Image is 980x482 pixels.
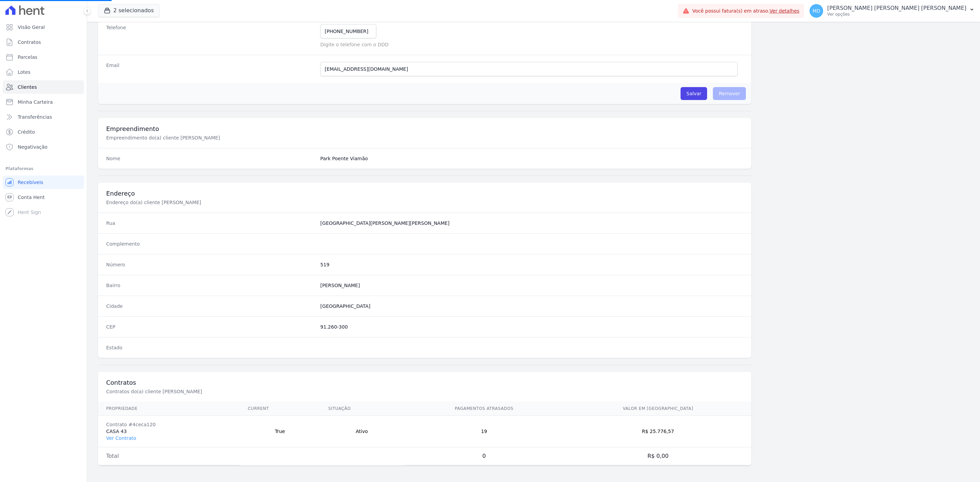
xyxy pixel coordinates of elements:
[3,35,84,49] a: Contratos
[18,69,31,76] span: Lotes
[18,24,45,31] span: Visão Geral
[106,189,743,198] h3: Endereço
[106,220,315,227] dt: Rua
[240,416,320,447] td: True
[106,24,315,48] dt: Telefone
[18,114,52,120] span: Transferências
[404,416,565,447] td: 19
[770,8,800,14] a: Ver detalhes
[18,54,37,61] span: Parcelas
[106,155,315,162] dt: Nome
[5,165,81,173] div: Plataformas
[98,447,240,465] td: Total
[98,402,240,416] th: Propriedade
[320,41,743,48] p: Digite o telefone com o DDD
[18,129,35,135] span: Crédito
[3,190,84,204] a: Conta Hent
[106,344,315,351] dt: Estado
[320,303,743,310] dd: [GEOGRAPHIC_DATA]
[565,416,751,447] td: R$ 25.776,57
[320,261,743,268] dd: 519
[106,323,315,330] dt: CEP
[320,220,743,227] dd: [GEOGRAPHIC_DATA][PERSON_NAME][PERSON_NAME]
[804,1,980,20] button: MD [PERSON_NAME] [PERSON_NAME] [PERSON_NAME] Ver opções
[3,80,84,94] a: Clientes
[320,323,743,330] dd: 91.260-300
[98,4,160,17] button: 2 selecionados
[106,379,743,387] h3: Contratos
[106,303,315,310] dt: Cidade
[3,140,84,154] a: Negativação
[18,179,43,186] span: Recebíveis
[106,388,335,395] p: Contratos do(a) cliente [PERSON_NAME]
[320,155,743,162] dd: Park Poente Viamão
[404,402,565,416] th: Pagamentos Atrasados
[3,65,84,79] a: Lotes
[827,12,966,17] p: Ver opções
[320,416,404,447] td: Ativo
[106,62,315,76] dt: Email
[106,134,335,141] p: Empreendimento do(a) cliente [PERSON_NAME]
[18,84,37,90] span: Clientes
[813,9,820,13] span: MD
[106,125,743,133] h3: Empreendimento
[106,282,315,289] dt: Bairro
[692,7,799,15] span: Você possui fatura(s) em atraso.
[3,176,84,189] a: Recebíveis
[240,402,320,416] th: Current
[713,87,746,100] span: Remover
[565,402,751,416] th: Valor em [GEOGRAPHIC_DATA]
[320,282,743,289] dd: [PERSON_NAME]
[18,39,41,46] span: Contratos
[827,5,966,12] p: [PERSON_NAME] [PERSON_NAME] [PERSON_NAME]
[106,421,231,428] div: Contrato #4ceca120
[3,95,84,109] a: Minha Carteira
[106,199,335,206] p: Endereço do(a) cliente [PERSON_NAME]
[3,20,84,34] a: Visão Geral
[3,110,84,124] a: Transferências
[98,416,240,447] td: CASA 43
[3,50,84,64] a: Parcelas
[565,447,751,465] td: R$ 0,00
[320,402,404,416] th: Situação
[3,125,84,139] a: Crédito
[106,435,136,441] a: Ver Contrato
[18,144,48,150] span: Negativação
[106,240,315,247] dt: Complemento
[404,447,565,465] td: 0
[18,194,45,201] span: Conta Hent
[106,261,315,268] dt: Número
[18,99,53,105] span: Minha Carteira
[681,87,707,100] input: Salvar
